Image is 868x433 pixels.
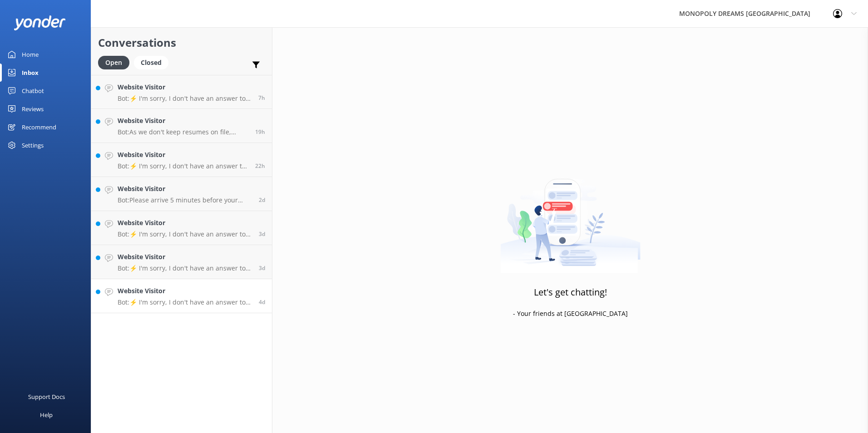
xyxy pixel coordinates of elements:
[22,82,44,100] div: Chatbot
[134,56,168,69] div: Closed
[98,34,265,51] h2: Conversations
[258,94,265,102] span: Sep 03 2025 09:36am (UTC +10:00) Australia/Sydney
[98,57,134,67] a: Open
[22,45,39,64] div: Home
[255,162,265,170] span: Sep 02 2025 07:09pm (UTC +10:00) Australia/Sydney
[22,64,39,82] div: Inbox
[259,230,265,238] span: Aug 31 2025 12:31pm (UTC +10:00) Australia/Sydney
[91,75,272,109] a: Website VisitorBot:⚡ I'm sorry, I don't have an answer to your question. Could you please try rep...
[91,245,272,279] a: Website VisitorBot:⚡ I'm sorry, I don't have an answer to your question. Could you please try rep...
[118,218,252,228] h4: Website Visitor
[118,82,252,92] h4: Website Visitor
[118,94,252,103] p: Bot: ⚡ I'm sorry, I don't have an answer to your question. Could you please try rephrasing your q...
[28,388,65,406] div: Support Docs
[22,118,56,136] div: Recommend
[118,230,252,238] p: Bot: ⚡ I'm sorry, I don't have an answer to your question. Could you please try rephrasing your q...
[255,128,265,136] span: Sep 02 2025 09:25pm (UTC +10:00) Australia/Sydney
[118,128,248,136] p: Bot: As we don't keep resumes on file, please check our website for the latest openings: [DOMAIN_...
[534,285,607,300] h3: Let's get chatting!
[91,279,272,313] a: Website VisitorBot:⚡ I'm sorry, I don't have an answer to your question. Could you please try rep...
[259,298,265,306] span: Aug 30 2025 06:59am (UTC +10:00) Australia/Sydney
[259,264,265,272] span: Aug 31 2025 09:29am (UTC +10:00) Australia/Sydney
[22,100,44,118] div: Reviews
[118,298,252,306] p: Bot: ⚡ I'm sorry, I don't have an answer to your question. Could you please try rephrasing your q...
[118,196,252,204] p: Bot: Please arrive 5 minutes before your entry time. If you're running later than your session ti...
[91,109,272,143] a: Website VisitorBot:As we don't keep resumes on file, please check our website for the latest open...
[118,252,252,262] h4: Website Visitor
[98,56,129,69] div: Open
[22,136,44,154] div: Settings
[118,116,248,126] h4: Website Visitor
[118,162,248,170] p: Bot: ⚡ I'm sorry, I don't have an answer to your question. Could you please try rephrasing your q...
[118,286,252,296] h4: Website Visitor
[14,15,66,30] img: yonder-white-logo.png
[118,150,248,160] h4: Website Visitor
[118,264,252,272] p: Bot: ⚡ I'm sorry, I don't have an answer to your question. Could you please try rephrasing your q...
[91,177,272,211] a: Website VisitorBot:Please arrive 5 minutes before your entry time. If you're running later than y...
[134,57,173,67] a: Closed
[259,196,265,204] span: Sep 01 2025 12:14pm (UTC +10:00) Australia/Sydney
[91,211,272,245] a: Website VisitorBot:⚡ I'm sorry, I don't have an answer to your question. Could you please try rep...
[40,406,53,424] div: Help
[500,160,641,273] img: artwork of a man stealing a conversation from at giant smartphone
[513,309,628,319] p: - Your friends at [GEOGRAPHIC_DATA]
[91,143,272,177] a: Website VisitorBot:⚡ I'm sorry, I don't have an answer to your question. Could you please try rep...
[118,184,252,194] h4: Website Visitor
